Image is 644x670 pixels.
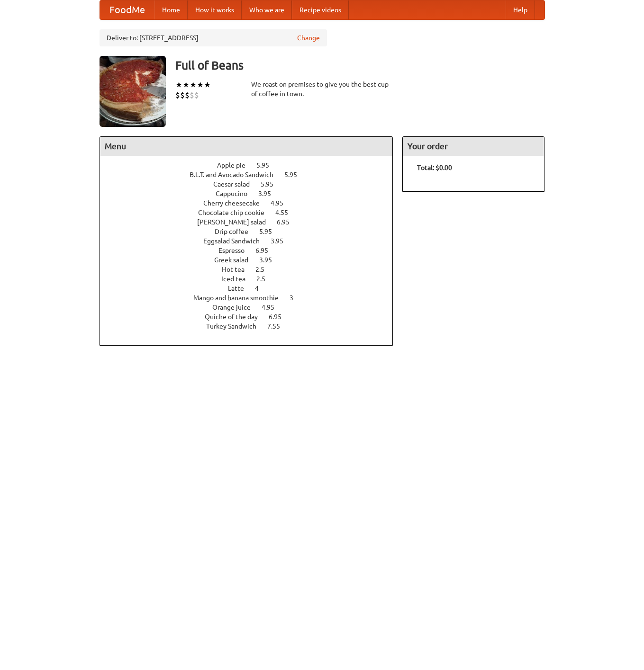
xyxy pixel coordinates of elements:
a: Eggsalad Sandwich 3.95 [203,237,301,245]
h4: Menu [100,137,393,156]
span: 5.95 [256,161,279,169]
span: 2.5 [256,275,275,283]
li: ★ [204,80,211,90]
span: Eggsalad Sandwich [203,237,269,245]
li: $ [194,90,199,100]
a: Cappucino 3.95 [216,190,289,197]
span: 5.95 [284,171,307,179]
span: Apple pie [217,161,255,169]
span: 3.95 [259,256,281,264]
a: Drip coffee 5.95 [215,228,290,235]
a: Greek salad 3.95 [214,256,290,264]
span: Caesar salad [213,180,259,188]
span: B.L.T. and Avocado Sandwich [190,171,283,179]
a: FoodMe [100,0,154,19]
div: Deliver to: [STREET_ADDRESS] [100,29,327,46]
span: Hot tea [222,266,254,273]
span: 4.95 [271,199,293,207]
a: Latte 4 [228,285,276,292]
span: 6.95 [255,247,278,254]
li: ★ [190,80,197,90]
a: Iced tea 2.5 [221,275,283,283]
span: 3.95 [271,237,293,245]
a: Recipe videos [292,0,349,19]
span: 3.95 [258,190,281,197]
span: Cherry cheesecake [203,199,269,207]
a: Change [297,33,320,43]
a: Caesar salad 5.95 [213,180,291,188]
li: ★ [182,80,190,90]
a: How it works [188,0,242,19]
span: Quiche of the day [205,313,267,321]
a: Who we are [242,0,292,19]
span: Orange juice [212,304,260,311]
a: Home [154,0,188,19]
span: 6.95 [269,313,291,321]
a: Turkey Sandwich 7.55 [206,322,298,330]
div: We roast on premises to give you the best cup of coffee in town. [251,80,393,98]
a: Chocolate chip cookie 4.55 [198,209,306,216]
b: Total: $0.00 [417,164,452,171]
span: Drip coffee [215,228,258,235]
a: Apple pie 5.95 [217,161,287,169]
span: 4 [255,285,268,292]
li: $ [185,90,190,100]
img: angular.jpg [100,56,166,127]
span: 7.55 [267,322,290,330]
span: Greek salad [214,256,258,264]
a: Orange juice 4.95 [212,304,292,311]
li: ★ [197,80,204,90]
span: Turkey Sandwich [206,322,266,330]
span: 4.55 [275,209,298,216]
a: Cherry cheesecake 4.95 [203,199,301,207]
span: [PERSON_NAME] salad [197,218,275,226]
a: Mango and banana smoothie 3 [193,294,311,302]
span: Latte [228,285,254,292]
li: $ [175,90,180,100]
span: 4.95 [262,304,284,311]
a: Quiche of the day 6.95 [205,313,299,321]
span: Chocolate chip cookie [198,209,274,216]
a: [PERSON_NAME] salad 6.95 [197,218,307,226]
a: Help [506,0,535,19]
span: 5.95 [261,180,283,188]
span: Espresso [218,247,254,254]
h4: Your order [403,137,544,156]
span: 3 [290,294,303,302]
a: Espresso 6.95 [218,247,286,254]
li: ★ [175,80,182,90]
li: $ [180,90,185,100]
span: Mango and banana smoothie [193,294,288,302]
a: B.L.T. and Avocado Sandwich 5.95 [190,171,315,179]
span: 2.5 [255,266,274,273]
a: Hot tea 2.5 [222,266,282,273]
span: Iced tea [221,275,255,283]
span: 6.95 [277,218,299,226]
h3: Full of Beans [175,56,545,75]
li: $ [190,90,194,100]
span: Cappucino [216,190,257,197]
span: 5.95 [259,228,281,235]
